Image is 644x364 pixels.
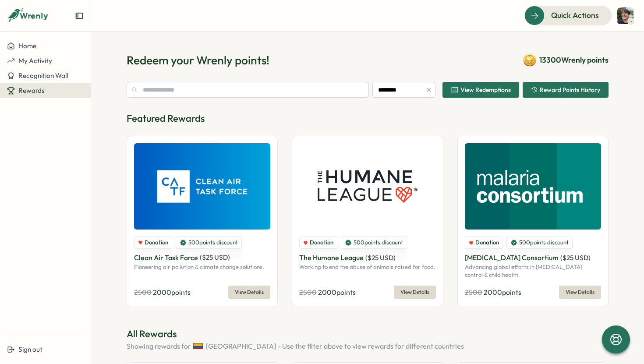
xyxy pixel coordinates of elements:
button: View Details [394,286,436,299]
p: Pioneering air pollution & climate change solutions. [134,263,270,271]
p: Featured Rewards [127,112,609,125]
span: ( $ 25 USD ) [200,253,230,262]
span: Donation [475,239,499,247]
span: View Details [400,286,429,298]
div: 500 points discount [176,237,242,249]
span: 2000 points [484,288,521,297]
span: Home [18,42,36,50]
button: View Redemptions [442,82,519,98]
img: Clean Air Task Force [134,143,270,230]
img: The Humane League [299,143,435,230]
button: Reward Points History [523,82,609,98]
div: 500 points discount [341,237,407,249]
img: Juan Cruz [617,7,633,24]
h1: Redeem your Wrenly points! [127,53,269,68]
p: Working to end the abuse of animals raised for food. [299,263,435,271]
p: The Humane League [299,252,364,263]
span: ( $ 25 USD ) [560,254,591,262]
span: Donation [145,239,168,247]
span: Reward Points History [540,87,600,93]
p: Clean Air Task Force [134,252,198,263]
span: Rewards [18,86,45,95]
span: Showing rewards for [127,341,191,352]
button: View Details [228,286,270,299]
div: 500 points discount [506,237,573,249]
span: View Details [235,286,264,298]
span: ( $ 25 USD ) [365,254,396,262]
span: 13300 Wrenly points [539,54,609,66]
img: Malaria Consortium [465,143,601,230]
span: View Redemptions [460,87,511,93]
button: Quick Actions [524,6,612,25]
button: View Details [559,286,601,299]
span: 2000 points [318,288,356,297]
span: Quick Actions [551,10,599,21]
span: 2500 [465,288,482,297]
p: All Rewards [127,327,609,341]
span: Recognition Wall [18,71,68,80]
span: Donation [310,239,333,247]
span: View Details [566,286,594,298]
img: Colombia [193,341,203,351]
span: 2500 [299,288,317,297]
button: Expand sidebar [75,11,84,20]
span: My Activity [18,57,52,65]
span: 2500 [134,288,152,297]
span: - Use the filter above to view rewards for different countries [278,341,464,352]
p: Advancing global efforts in [MEDICAL_DATA] control & child health. [465,263,601,279]
span: 2000 points [153,288,191,297]
span: [GEOGRAPHIC_DATA] [206,341,276,352]
p: [MEDICAL_DATA] Consortium [465,252,559,263]
span: Sign out [18,345,42,353]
